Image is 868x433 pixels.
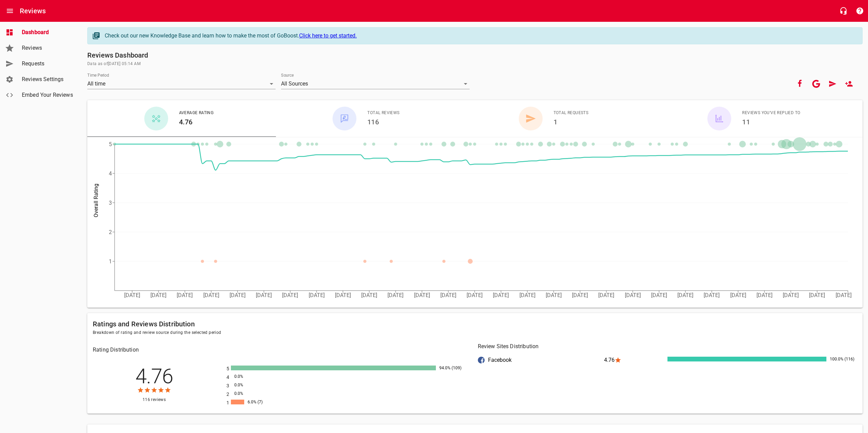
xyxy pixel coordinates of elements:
span: Reviews [22,44,74,52]
tspan: Overall Rating [93,184,99,217]
tspan: [DATE] [203,292,219,298]
tspan: 5 [109,141,112,148]
tspan: [DATE] [256,292,272,298]
button: Your Facebook account is connected [792,76,808,92]
button: Support Portal [852,3,868,19]
tspan: [DATE] [467,292,483,298]
span: Requests [22,60,74,68]
label: Source [281,73,294,77]
tspan: [DATE] [150,292,166,298]
tspan: [DATE] [414,292,430,298]
div: Check out our new Knowledge Base and learn how to make the most of GoBoost. [105,32,855,40]
a: Click here to get started. [299,32,357,39]
tspan: [DATE] [572,292,588,298]
tspan: [DATE] [387,292,403,298]
div: Facebook [478,357,604,364]
p: 3 [226,382,231,389]
tspan: [DATE] [836,292,852,298]
tspan: [DATE] [335,292,351,298]
p: 1 [226,399,231,406]
tspan: [DATE] [730,292,746,298]
span: Reviews You've Replied To [742,110,800,117]
tspan: [DATE] [704,292,720,298]
span: Total Requests [554,110,589,117]
tspan: 4 [109,170,112,177]
div: Facebook [478,357,485,364]
span: 116 reviews [93,397,216,403]
tspan: [DATE] [598,292,614,298]
h6: 1 [554,117,589,127]
h6: Review Sites Distribution [478,342,857,351]
h6: 11 [742,117,800,127]
tspan: [DATE] [546,292,562,298]
tspan: [DATE] [361,292,377,298]
button: Live Chat [835,3,852,19]
h6: 116 [367,117,399,127]
tspan: [DATE] [519,292,535,298]
a: Request Review [824,76,841,92]
tspan: [DATE] [809,292,825,298]
button: Your google account is connected [808,76,824,92]
span: Dashboard [22,28,74,36]
button: Open drawer [2,3,18,19]
div: 0.0% [233,374,265,379]
h6: 4.76 [179,117,214,127]
tspan: 1 [109,258,112,265]
tspan: [DATE] [625,292,641,298]
tspan: [DATE] [230,292,246,298]
h6: Ratings and Reviews Distribution [93,319,857,329]
tspan: [DATE] [282,292,298,298]
tspan: 2 [109,229,112,235]
tspan: 3 [109,200,112,206]
div: 94.0% (109) [438,366,470,370]
h2: 4.76 [94,366,214,387]
h6: Reviews [20,5,46,16]
tspan: [DATE] [309,292,325,298]
label: Time Period [87,73,109,77]
tspan: [DATE] [493,292,509,298]
span: Breakdown of rating and review source during the selected period [93,329,857,336]
div: 4.76 [604,357,667,364]
tspan: [DATE] [440,292,456,298]
img: facebook-dark.png [478,357,485,364]
span: Total Reviews [367,110,399,117]
h6: Rating Distribution [93,345,472,355]
h6: Reviews Dashboard [87,50,863,61]
tspan: [DATE] [177,292,193,298]
p: 2 [226,391,231,398]
span: Data as of [DATE] 05:14 AM [87,61,863,67]
span: Embed Your Reviews [22,91,74,99]
p: 4 [226,374,231,381]
div: 100.0% (116) [828,357,860,361]
span: Average Rating [179,110,214,117]
a: New User [841,76,857,92]
div: 0.0% [233,383,265,387]
tspan: [DATE] [783,292,799,298]
tspan: [DATE] [124,292,140,298]
div: 0.0% [233,391,265,396]
div: 6.0% (7) [246,400,278,404]
div: All time [87,78,276,89]
span: Reviews Settings [22,75,74,83]
p: 5 [226,365,231,372]
div: All Sources [281,78,469,89]
tspan: [DATE] [677,292,693,298]
tspan: [DATE] [651,292,667,298]
tspan: [DATE] [756,292,773,298]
